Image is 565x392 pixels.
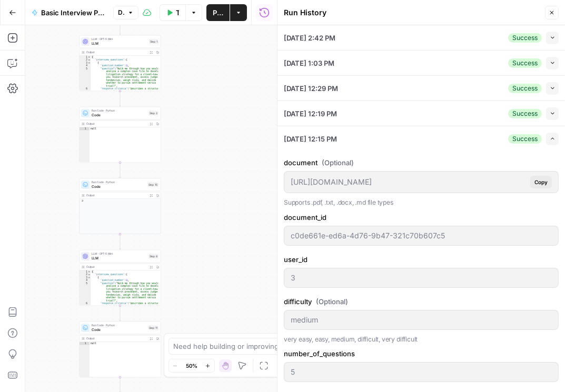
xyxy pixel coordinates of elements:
[147,183,158,187] div: Step 15
[118,8,124,17] span: Draft
[508,109,542,118] div: Success
[148,326,158,330] div: Step 11
[80,282,91,303] div: 5
[86,194,146,198] div: Output
[41,7,105,18] span: Basic Interview Prep - Question Creator
[92,109,146,113] span: Run Code · Python
[160,4,185,21] button: Test Workflow
[86,51,146,55] div: Output
[284,33,335,43] span: [DATE] 2:42 PM
[284,254,559,265] label: user_id
[80,321,161,377] div: Run Code · PythonCodeStep 11Outputnull
[86,337,146,341] div: Output
[80,178,161,234] div: Run Code · PythonCodeStep 15Output3
[284,157,559,168] label: document
[176,7,179,18] span: Test Workflow
[120,19,121,35] g: Edge from start to step_1
[284,83,338,94] span: [DATE] 12:29 PM
[80,303,91,364] div: 6
[284,334,559,345] p: very easy, easy, medium, difficult, very difficult
[530,176,552,188] button: Copy
[80,62,91,65] div: 3
[80,199,161,203] div: 3
[120,234,121,249] g: Edge from step_15 to step_8
[92,324,146,328] span: Run Code · Python
[213,7,223,18] span: Publish
[284,212,559,223] label: document_id
[92,256,146,261] span: LLM
[86,265,146,269] div: Output
[534,178,548,186] span: Copy
[80,274,91,277] div: 2
[284,197,559,208] p: Supports .pdf, .txt, .docx, .md file types
[80,35,161,91] div: LLM · GPT-5 MiniLLMStep 1Output{ "interview_questions":[ { "question_number":1, "question":"Walk ...
[80,65,91,68] div: 4
[80,342,90,345] div: 1
[92,184,145,189] span: Code
[508,134,542,144] div: Success
[284,108,337,119] span: [DATE] 12:19 PM
[80,67,91,88] div: 5
[186,361,197,370] span: 50%
[113,6,138,19] button: Draft
[322,157,354,168] span: (Optional)
[88,276,91,279] span: Toggle code folding, rows 3 through 7
[120,306,121,321] g: Edge from step_8 to step_11
[92,252,146,256] span: LLM · GPT-5 Mini
[80,279,91,283] div: 4
[80,88,91,149] div: 6
[316,296,348,307] span: (Optional)
[508,58,542,68] div: Success
[80,270,91,274] div: 1
[92,37,147,42] span: LLM · GPT-5 Mini
[284,348,559,359] label: number_of_questions
[80,250,161,306] div: LLM · GPT-5 MiniLLMStep 8Output{ "interview_questions":[ { "question_number":1, "question":"Walk ...
[25,4,111,21] button: Basic Interview Prep - Question Creator
[80,59,91,62] div: 2
[80,107,161,163] div: Run Code · PythonCodeStep 2Outputnull
[120,91,121,106] g: Edge from step_1 to step_2
[86,122,146,126] div: Output
[120,163,121,178] g: Edge from step_2 to step_15
[88,59,91,62] span: Toggle code folding, rows 2 through 13
[88,274,91,277] span: Toggle code folding, rows 2 through 28
[284,134,337,144] span: [DATE] 12:15 PM
[80,127,90,130] div: 1
[291,367,552,377] input: 5, 10, 15, 20
[148,254,158,259] div: Step 8
[80,56,91,59] div: 1
[80,276,91,279] div: 3
[149,39,158,44] div: Step 1
[291,315,552,325] input: very easy, easy, medium, difficult, very difficult
[88,270,91,274] span: Toggle code folding, rows 1 through 29
[284,296,559,307] label: difficulty
[92,113,146,118] span: Code
[92,41,147,46] span: LLM
[284,58,334,68] span: [DATE] 1:03 PM
[206,4,230,21] button: Publish
[508,33,542,43] div: Success
[92,327,146,333] span: Code
[148,111,158,116] div: Step 2
[88,56,91,59] span: Toggle code folding, rows 1 through 14
[92,180,145,185] span: Run Code · Python
[508,84,542,93] div: Success
[88,62,91,65] span: Toggle code folding, rows 3 through 7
